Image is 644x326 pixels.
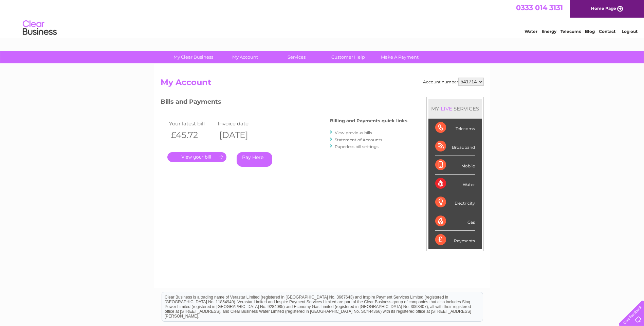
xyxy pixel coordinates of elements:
[162,4,483,33] div: Clear Business is a trading name of Verastar Limited (registered in [GEOGRAPHIC_DATA] No. 3667643...
[330,118,407,123] h4: Billing and Payments quick links
[161,97,407,109] h3: Bills and Payments
[165,51,221,63] a: My Clear Business
[435,231,475,249] div: Payments
[439,105,454,112] div: LIVE
[622,29,638,34] a: Log out
[435,212,475,231] div: Gas
[435,156,475,175] div: Mobile
[216,128,265,142] th: [DATE]
[161,78,484,90] h2: My Account
[435,175,475,193] div: Water
[541,29,556,34] a: Energy
[167,128,216,142] th: £45.72
[269,51,325,63] a: Services
[167,152,226,162] a: .
[599,29,615,34] a: Contact
[516,3,563,12] a: 0333 014 3131
[435,137,475,156] div: Broadband
[167,119,216,128] td: Your latest bill
[585,29,595,34] a: Blog
[428,99,482,118] div: MY SERVICES
[335,137,382,142] a: Statement of Accounts
[335,130,372,135] a: View previous bills
[335,144,379,149] a: Paperless bill settings
[423,78,484,86] div: Account number
[435,119,475,137] div: Telecoms
[237,152,272,167] a: Pay Here
[216,119,265,128] td: Invoice date
[560,29,581,34] a: Telecoms
[435,193,475,212] div: Electricity
[525,29,537,34] a: Water
[22,18,57,38] img: logo.png
[372,51,428,63] a: Make A Payment
[217,51,273,63] a: My Account
[320,51,376,63] a: Customer Help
